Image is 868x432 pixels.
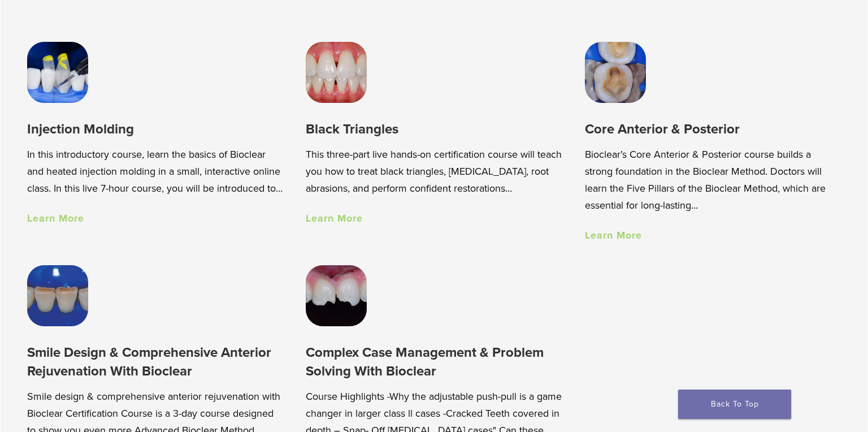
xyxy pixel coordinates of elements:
h3: Injection Molding [27,120,283,139]
h3: Complex Case Management & Problem Solving With Bioclear [306,343,562,381]
p: Bioclear’s Core Anterior & Posterior course builds a strong foundation in the Bioclear Method. Do... [585,146,841,214]
p: This three-part live hands-on certification course will teach you how to treat black triangles, [... [306,146,562,197]
h3: Smile Design & Comprehensive Anterior Rejuvenation With Bioclear [27,343,283,381]
a: Learn More [306,212,363,224]
h3: Core Anterior & Posterior [585,120,841,139]
p: In this introductory course, learn the basics of Bioclear and heated injection molding in a small... [27,146,283,197]
a: Learn More [585,229,642,241]
a: Learn More [27,212,84,224]
a: Back To Top [678,390,791,419]
h3: Black Triangles [306,120,562,139]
